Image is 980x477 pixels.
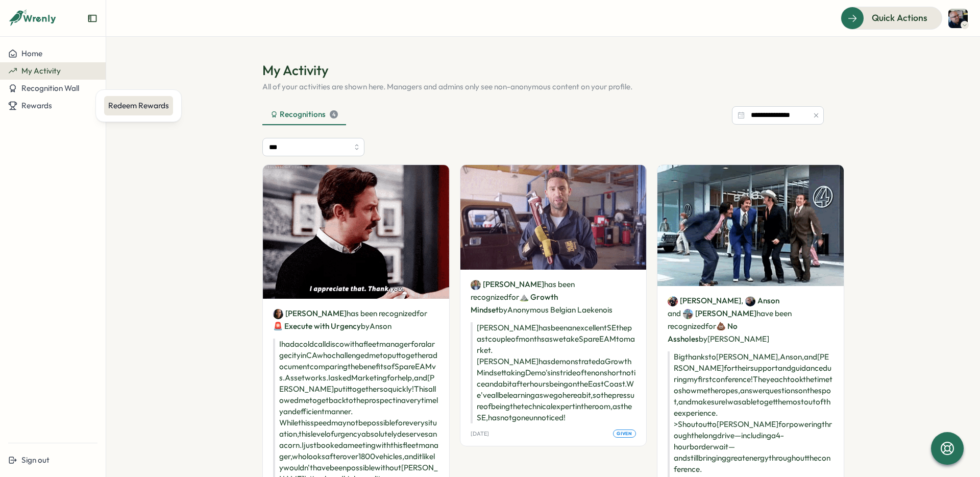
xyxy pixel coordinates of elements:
[683,309,693,319] img: Ryan Powell
[668,308,681,319] span: and
[471,431,489,437] p: [DATE]
[745,296,755,306] img: Anson
[668,296,678,306] img: Mitch Mingay
[108,100,169,111] div: Redeem Rewards
[273,307,439,332] p: has been recognized by Anson
[683,308,756,319] a: Ryan Powell[PERSON_NAME]
[668,295,741,306] a: Mitch Mingay[PERSON_NAME]
[745,295,779,306] a: AnsonAnson
[471,278,636,316] p: has been recognized by Anonymous Belgian Laekenois
[273,308,347,319] a: Shauna[PERSON_NAME]
[273,321,361,331] span: 🚨 Execute with Urgency
[471,322,636,423] p: [PERSON_NAME] has been an excellent SE the past couple of months as we take Spare EAM to market. ...
[705,321,716,331] span: for
[460,165,647,270] img: Recognition Image
[21,455,50,465] span: Sign out
[508,292,519,302] span: for
[657,165,844,286] img: Recognition Image
[263,165,449,299] img: Recognition Image
[21,49,42,58] span: Home
[262,81,824,92] p: All of your activities are shown here. Managers and admins only see non-anonymous content on your...
[872,11,927,25] span: Quick Actions
[330,110,338,118] div: 4
[104,96,173,115] a: Redeem Rewards
[617,430,632,437] span: given
[271,109,338,120] div: Recognitions
[471,279,544,290] a: Oskar Dunklee[PERSON_NAME]
[21,66,61,76] span: My Activity
[416,308,427,318] span: for
[841,7,942,29] button: Quick Actions
[21,83,79,93] span: Recognition Wall
[948,9,968,28] img: Anson
[741,294,779,307] span: ,
[668,294,834,345] p: have been recognized by [PERSON_NAME]
[21,101,52,110] span: Rewards
[471,280,481,290] img: Oskar Dunklee
[87,13,97,23] button: Expand sidebar
[262,61,824,79] h1: My Activity
[273,309,283,319] img: Shauna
